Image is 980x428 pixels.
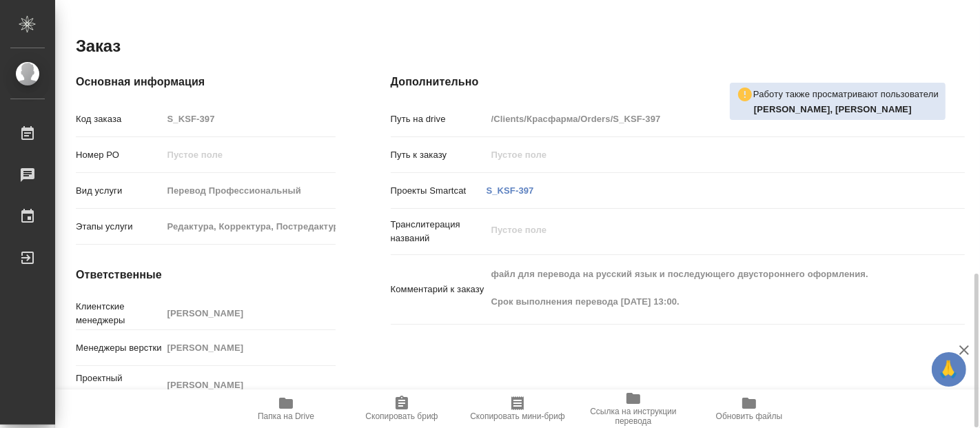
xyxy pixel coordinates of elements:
[691,389,807,428] button: Обновить файлы
[228,389,344,428] button: Папка на Drive
[76,371,163,399] p: Проектный менеджер
[344,389,460,428] button: Скопировать бриф
[76,74,336,90] h4: Основная информация
[163,181,336,201] input: Пустое поле
[470,411,564,421] span: Скопировать мини-бриф
[163,338,336,358] input: Пустое поле
[76,300,163,327] p: Клиентские менеджеры
[584,407,683,426] span: Ссылка на инструкции перевода
[76,341,163,355] p: Менеджеры верстки
[391,184,487,198] p: Проекты Smartcat
[932,352,966,387] button: 🙏
[76,220,163,234] p: Этапы услуги
[365,411,438,421] span: Скопировать бриф
[163,109,336,129] input: Пустое поле
[391,112,487,126] p: Путь на drive
[716,411,783,421] span: Обновить файлы
[487,109,917,129] input: Пустое поле
[163,145,336,165] input: Пустое поле
[76,35,121,57] h2: Заказ
[754,103,939,116] p: Сидоренко Ольга, Горшкова Валентина
[76,184,163,198] p: Вид услуги
[937,355,961,384] span: 🙏
[754,104,912,114] b: [PERSON_NAME], [PERSON_NAME]
[163,303,336,323] input: Пустое поле
[575,389,691,428] button: Ссылка на инструкции перевода
[391,148,487,162] p: Путь к заказу
[391,218,487,245] p: Транслитерация названий
[487,185,534,196] a: S_KSF-397
[391,283,487,296] p: Комментарий к заказу
[163,216,336,236] input: Пустое поле
[76,267,336,283] h4: Ответственные
[487,145,917,165] input: Пустое поле
[76,148,163,162] p: Номер РО
[487,263,917,314] textarea: файл для перевода на русский язык и последующего двустороннего оформления. Срок выполнения перево...
[753,88,939,101] p: Работу также просматривают пользователи
[258,411,314,421] span: Папка на Drive
[460,389,575,428] button: Скопировать мини-бриф
[76,112,163,126] p: Код заказа
[163,375,336,395] input: Пустое поле
[391,74,965,90] h4: Дополнительно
